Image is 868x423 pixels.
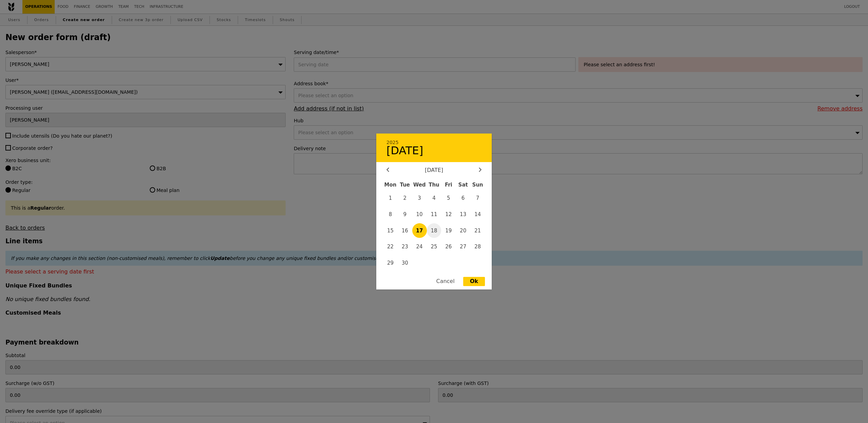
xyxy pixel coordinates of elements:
[386,167,482,174] div: [DATE]
[429,277,461,286] div: Cancel
[427,223,441,238] span: 18
[456,223,470,238] span: 20
[427,240,441,254] span: 25
[470,179,485,191] div: Sun
[412,207,427,222] span: 10
[441,223,456,238] span: 19
[456,240,470,254] span: 27
[383,179,398,191] div: Mon
[398,256,412,270] span: 30
[441,240,456,254] span: 26
[470,207,485,222] span: 14
[386,145,482,156] div: [DATE]
[470,223,485,238] span: 21
[463,277,485,286] div: Ok
[427,207,441,222] span: 11
[383,191,398,206] span: 1
[398,191,412,206] span: 2
[383,223,398,238] span: 15
[427,191,441,206] span: 4
[398,207,412,222] span: 9
[398,240,412,254] span: 23
[383,240,398,254] span: 22
[412,240,427,254] span: 24
[412,191,427,206] span: 3
[470,240,485,254] span: 28
[456,191,470,206] span: 6
[412,223,427,238] span: 17
[456,207,470,222] span: 13
[470,191,485,206] span: 7
[456,179,470,191] div: Sat
[427,179,441,191] div: Thu
[386,140,482,145] div: 2025
[412,179,427,191] div: Wed
[398,223,412,238] span: 16
[383,207,398,222] span: 8
[383,256,398,270] span: 29
[441,191,456,206] span: 5
[441,179,456,191] div: Fri
[398,179,412,191] div: Tue
[441,207,456,222] span: 12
